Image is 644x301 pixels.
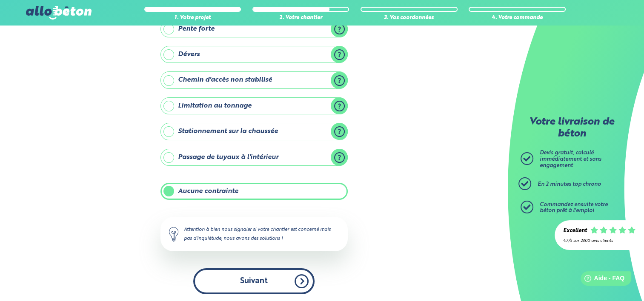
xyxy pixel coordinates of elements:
img: allobéton [26,6,92,20]
button: Suivant [193,268,315,294]
div: 1. Votre projet [144,15,241,21]
label: Aucune contrainte [160,183,348,200]
div: Attention à bien nous signaler si votre chantier est concerné mais pas d'inquiétude, nous avons d... [160,217,348,251]
label: Passage de tuyaux à l'intérieur [160,149,348,166]
div: 4. Votre commande [469,15,566,21]
label: Dévers [160,46,348,63]
iframe: Help widget launcher [568,268,635,292]
div: 3. Vos coordonnées [361,15,458,21]
label: Pente forte [160,20,348,37]
label: Chemin d'accès non stabilisé [160,71,348,88]
div: 2. Votre chantier [252,15,349,21]
label: Limitation au tonnage [160,97,348,114]
label: Stationnement sur la chaussée [160,123,348,140]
